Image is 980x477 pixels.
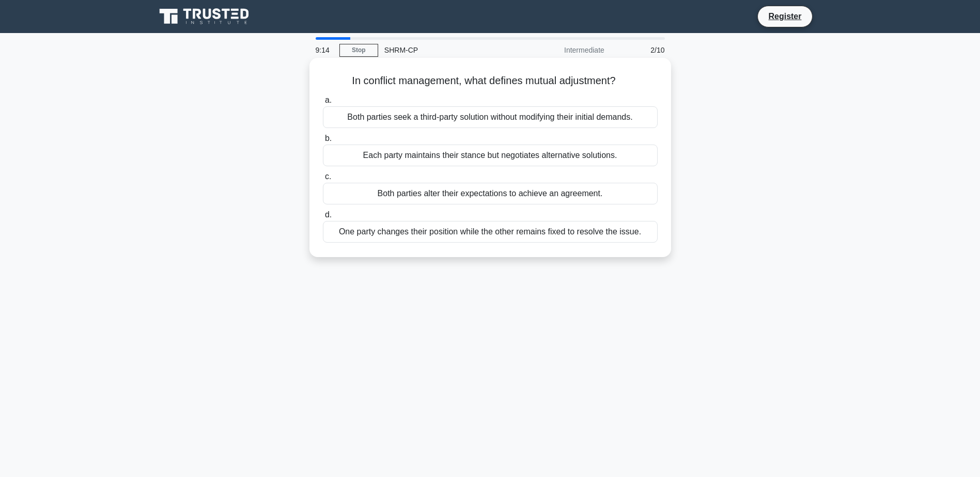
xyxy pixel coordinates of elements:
[325,172,331,181] span: c.
[323,145,658,166] div: Each party maintains their stance but negotiates alternative solutions.
[323,183,658,204] div: Both parties alter their expectations to achieve an agreement.
[339,44,378,57] a: Stop
[322,74,659,88] h5: In conflict management, what defines mutual adjustment?
[762,10,807,23] a: Register
[323,106,658,128] div: Both parties seek a third-party solution without modifying their initial demands.
[309,40,339,60] div: 9:14
[325,210,332,219] span: d.
[325,134,332,142] span: b.
[520,40,611,60] div: Intermediate
[378,40,520,60] div: SHRM-CP
[323,221,658,243] div: One party changes their position while the other remains fixed to resolve the issue.
[611,40,671,60] div: 2/10
[325,96,332,104] span: a.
